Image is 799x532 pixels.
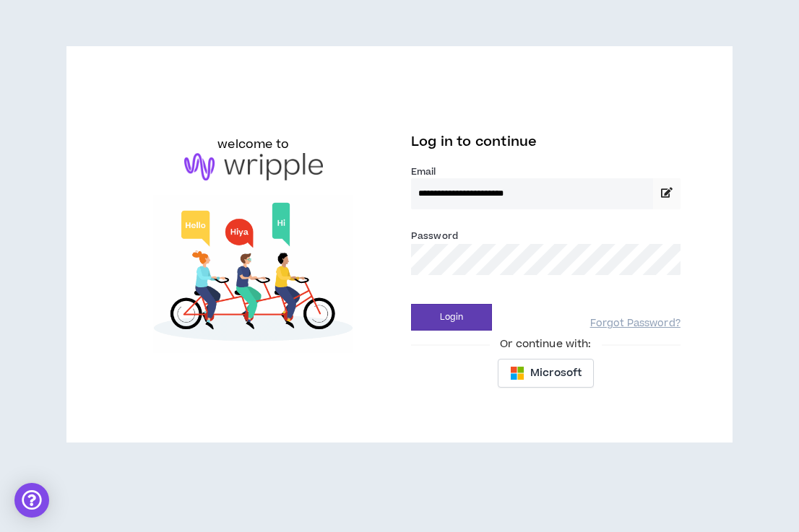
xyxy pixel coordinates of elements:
button: Microsoft [498,359,594,388]
a: Forgot Password? [590,317,681,331]
label: Password [411,230,458,243]
span: Log in to continue [411,133,537,151]
label: Email [411,165,681,178]
span: Or continue with: [490,336,601,352]
div: Open Intercom Messenger [14,483,49,518]
img: Welcome to Wripple [118,195,388,353]
img: logo-brand.png [184,153,323,180]
span: Microsoft [530,365,582,381]
h6: welcome to [217,136,289,153]
button: Login [411,304,492,331]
